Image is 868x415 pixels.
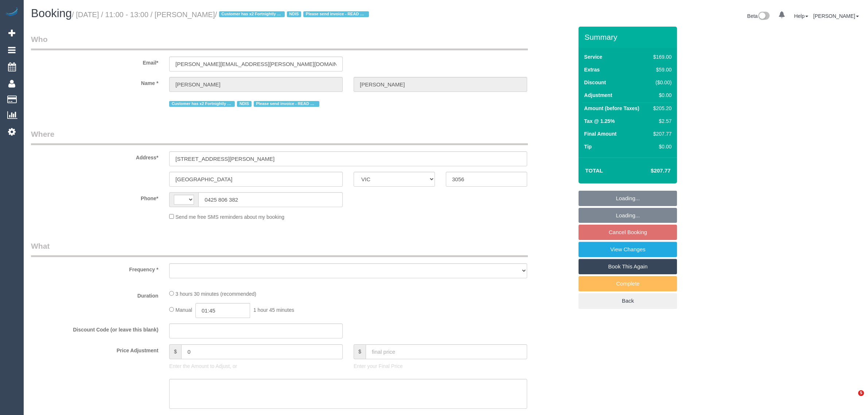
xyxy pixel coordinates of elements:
label: Final Amount [584,130,616,137]
h3: Summary [584,33,673,41]
div: $59.00 [650,66,672,73]
label: Duration [26,290,164,299]
div: $205.20 [650,105,672,112]
p: Enter the Amount to Adjust, or [169,362,343,370]
label: Email* [26,57,164,66]
label: Price Adjustment [26,344,164,354]
span: 1 hour 45 minutes [253,307,294,313]
span: Customer has x2 Fortnightly services [219,11,285,17]
label: Frequency * [26,263,164,273]
span: 3 hours 30 minutes (recommended) [175,291,256,297]
input: Email* [169,57,343,71]
span: NDIS [237,101,251,107]
span: Please send invoice - READ NOTES [303,11,369,17]
span: $ [354,344,366,359]
div: $2.57 [650,117,672,125]
label: Tax @ 1.25% [584,117,615,125]
label: Adjustment [584,92,612,99]
small: / [DATE] / 11:00 - 13:00 / [PERSON_NAME] [72,11,371,19]
a: Book This Again [579,259,677,274]
label: Tip [584,143,592,150]
span: $ [169,344,181,359]
label: Discount Code (or leave this blank) [26,323,164,333]
label: Service [584,53,602,61]
img: Automaid Logo [4,7,19,18]
input: Phone* [198,192,343,207]
label: Address* [26,151,164,161]
input: Last Name* [354,77,527,92]
span: 5 [858,390,864,396]
div: ($0.00) [650,79,672,86]
label: Extras [584,66,600,73]
p: Enter your Final Price [354,362,527,370]
div: $0.00 [650,143,672,150]
label: Phone* [26,192,164,202]
span: Please send invoice - READ NOTES [254,101,319,107]
strong: Total [585,167,603,174]
input: First Name* [169,77,343,92]
a: Help [794,13,808,19]
input: Suburb* [169,172,343,187]
legend: What [31,241,528,257]
img: New interface [758,12,770,21]
label: Discount [584,79,606,86]
span: Customer has x2 Fortnightly services [169,101,235,107]
legend: Who [31,34,528,50]
label: Name * [26,77,164,87]
a: Beta [747,13,770,19]
a: [PERSON_NAME] [813,13,859,19]
span: Booking [31,7,72,20]
div: $207.77 [650,130,672,137]
span: / [215,11,371,19]
a: View Changes [579,242,677,257]
span: Send me free SMS reminders about my booking [175,214,284,220]
div: $169.00 [650,53,672,61]
label: Amount (before Taxes) [584,105,639,112]
a: Back [579,293,677,309]
div: $0.00 [650,92,672,99]
input: Post Code* [446,172,527,187]
input: final price [366,344,527,359]
span: NDIS [287,11,301,17]
legend: Where [31,129,528,145]
iframe: Intercom live chat [843,390,861,408]
span: Manual [175,307,192,313]
h4: $207.77 [629,168,670,174]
